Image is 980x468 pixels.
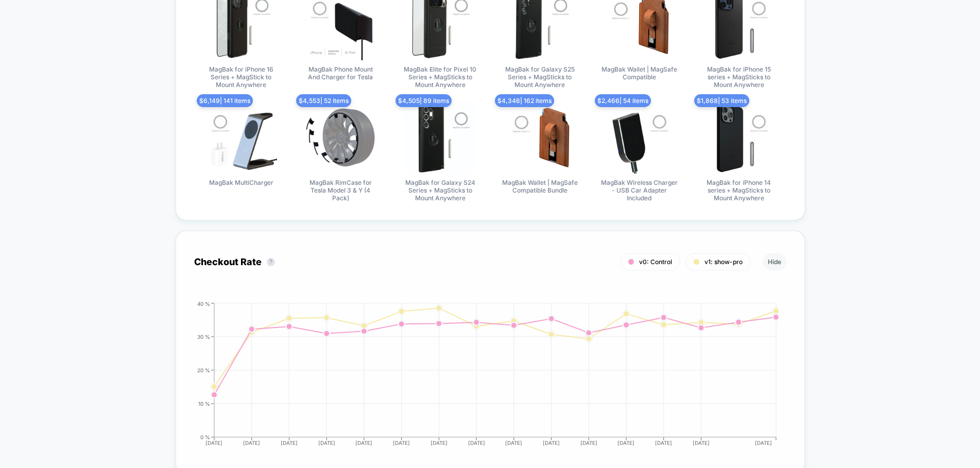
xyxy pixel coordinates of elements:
tspan: [DATE] [655,440,672,446]
tspan: [DATE] [505,440,522,446]
tspan: [DATE] [393,440,410,446]
span: MagBak Wallet | MagSafe Compatible Bundle [501,179,578,194]
tspan: [DATE] [206,440,223,446]
span: MagBak Wireless Charger - USB Car Adapter Included [600,179,678,202]
span: v1: show-pro [704,258,743,266]
tspan: [DATE] [318,440,335,446]
span: $ 2,466 | 54 items [595,94,651,107]
span: MagBak for iPhone 16 Series + MagStick to Mount Anywhere [202,65,280,89]
span: $ 1,868 | 53 items [694,94,749,107]
img: MagBak MultiCharger [205,101,277,174]
span: MagBak Elite for Pixel 10 Series + MagSticks to Mount Anywhere [402,65,479,89]
span: MagBak RimCase for Tesla Model 3 & Y (4 Pack) [302,179,379,202]
span: v0: Control [639,258,672,266]
span: $ 4,505 | 89 items [396,94,452,107]
tspan: [DATE] [580,440,597,446]
span: MagBak Wallet | MagSafe Compatible [600,65,678,81]
tspan: [DATE] [543,440,560,446]
tspan: 30 % [197,333,210,339]
tspan: [DATE] [693,440,710,446]
tspan: 40 % [197,300,210,306]
tspan: [DATE] [618,440,635,446]
span: MagBak MultiCharger [209,179,273,186]
tspan: [DATE] [281,440,298,446]
span: MagBak for iPhone 14 series + MagSticks to Mount Anywhere [700,179,778,202]
tspan: [DATE] [468,440,485,446]
tspan: [DATE] [431,440,448,446]
div: CHECKOUT_RATE [184,301,776,455]
tspan: 10 % [198,400,210,406]
span: $ 4,346 | 162 items [495,94,554,107]
span: MagBak for Galaxy S25 Series + MagSticks to Mount Anywhere [501,65,578,89]
img: MagBak Wireless Charger - USB Car Adapter Included [603,101,675,174]
tspan: 20 % [197,367,210,373]
span: $ 4,553 | 52 items [296,94,351,107]
tspan: [DATE] [755,440,772,446]
img: MagBak Wallet | MagSafe Compatible Bundle [504,101,576,174]
button: ? [267,258,275,266]
span: MagBak Phone Mount And Charger for Tesla [302,65,379,81]
tspan: [DATE] [243,440,260,446]
span: $ 6,149 | 141 items [197,94,253,107]
span: MagBak for Galaxy S24 Series + MagSticks to Mount Anywhere [402,179,479,202]
img: MagBak for Galaxy S24 Series + MagSticks to Mount Anywhere [404,101,476,174]
img: MagBak RimCase for Tesla Model 3 & Y (4 Pack) [304,101,376,174]
tspan: [DATE] [355,440,372,446]
button: Hide [763,253,786,270]
span: MagBak for iPhone 15 series + MagSticks to Mount Anywhere [700,65,778,89]
img: MagBak for iPhone 14 series + MagSticks to Mount Anywhere [703,101,775,174]
tspan: 0 % [200,434,210,440]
